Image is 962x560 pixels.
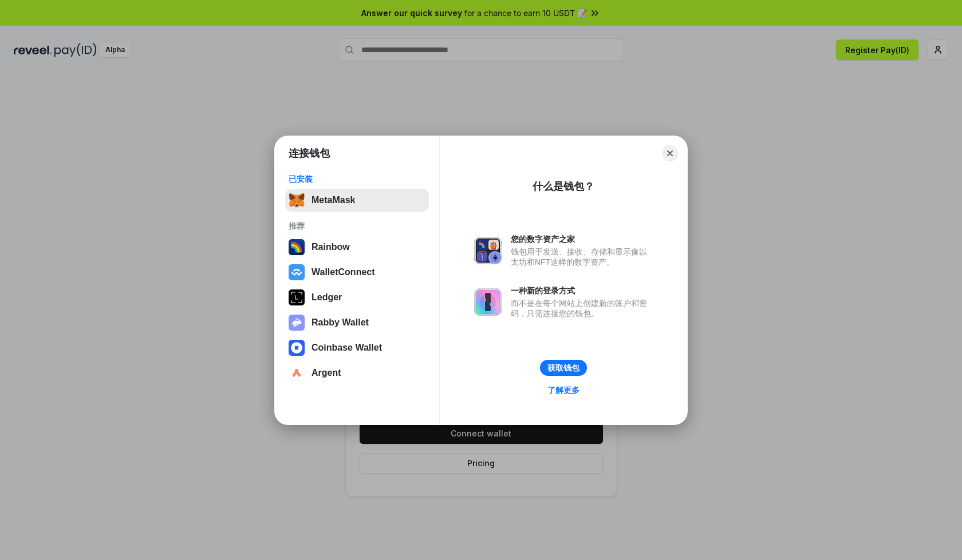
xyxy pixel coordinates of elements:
[511,234,653,244] div: 您的数字资产之家
[289,239,305,255] img: svg+xml,%3Csvg%20width%3D%22120%22%20height%3D%22120%22%20viewBox%3D%220%200%20120%20120%22%20fil...
[312,317,369,328] div: Rabby Wallet
[511,285,653,296] div: 一种新的登录方式
[474,237,502,264] img: svg+xml,%3Csvg%20xmlns%3D%22http%3A%2F%2Fwww.w3.org%2F2000%2Fsvg%22%20fill%3D%22none%22%20viewBox...
[547,363,579,373] div: 获取钱包
[541,383,586,398] a: 了解更多
[289,315,305,331] img: svg+xml,%3Csvg%20xmlns%3D%22http%3A%2F%2Fwww.w3.org%2F2000%2Fsvg%22%20fill%3D%22none%22%20viewBox...
[511,247,653,267] div: 钱包用于发送、接收、存储和显示像以太坊和NFT这样的数字资产。
[312,242,350,252] div: Rainbow
[474,288,502,316] img: svg+xml,%3Csvg%20xmlns%3D%22http%3A%2F%2Fwww.w3.org%2F2000%2Fsvg%22%20fill%3D%22none%22%20viewBox...
[285,286,429,309] button: Ledger
[285,261,429,284] button: WalletConnect
[289,221,425,231] div: 推荐
[285,336,429,359] button: Coinbase Wallet
[312,343,382,353] div: Coinbase Wallet
[289,146,330,160] h1: 连接钱包
[289,264,305,280] img: svg+xml,%3Csvg%20width%3D%2228%22%20height%3D%2228%22%20viewBox%3D%220%200%2028%2028%22%20fill%3D...
[312,267,375,277] div: WalletConnect
[662,145,678,161] button: Close
[285,362,429,384] button: Argent
[285,189,429,212] button: MetaMask
[289,289,305,305] img: svg+xml,%3Csvg%20xmlns%3D%22http%3A%2F%2Fwww.w3.org%2F2000%2Fsvg%22%20width%3D%2228%22%20height%3...
[540,360,587,376] button: 获取钱包
[533,180,594,193] div: 什么是钱包？
[511,298,653,319] div: 而不是在每个网站上创建新的账户和密码，只需连接您的钱包。
[289,340,305,356] img: svg+xml,%3Csvg%20width%3D%2228%22%20height%3D%2228%22%20viewBox%3D%220%200%2028%2028%22%20fill%3D...
[312,368,341,378] div: Argent
[312,195,355,205] div: MetaMask
[285,311,429,334] button: Rabby Wallet
[312,292,342,303] div: Ledger
[289,365,305,381] img: svg+xml,%3Csvg%20width%3D%2228%22%20height%3D%2228%22%20viewBox%3D%220%200%2028%2028%22%20fill%3D...
[289,192,305,208] img: svg+xml,%3Csvg%20fill%3D%22none%22%20height%3D%2233%22%20viewBox%3D%220%200%2035%2033%22%20width%...
[289,174,425,184] div: 已安装
[547,385,579,395] div: 了解更多
[285,236,429,259] button: Rainbow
